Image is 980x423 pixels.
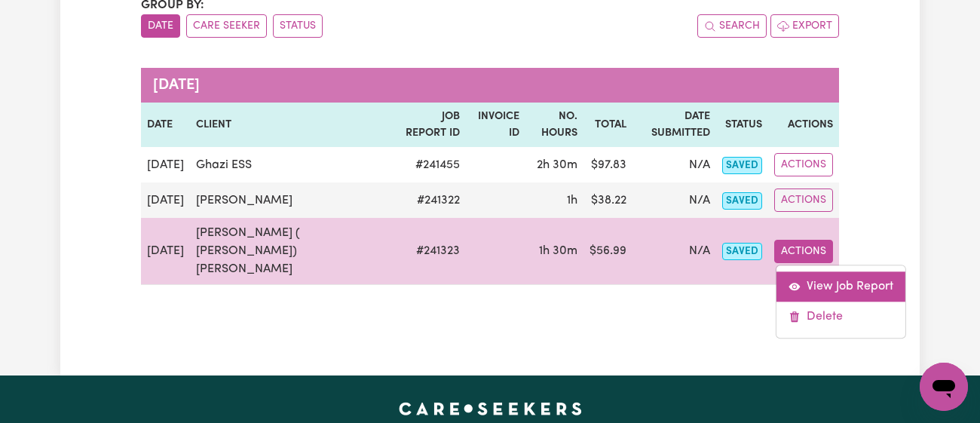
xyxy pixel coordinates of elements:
span: saved [722,192,762,210]
th: No. Hours [525,103,583,147]
td: $ 38.22 [583,182,632,218]
td: [PERSON_NAME] [190,182,396,218]
button: Actions [774,240,833,263]
td: [DATE] [141,218,190,285]
span: 1 hour [567,195,577,207]
span: 2 hours 30 minutes [537,159,577,171]
button: Actions [774,153,833,176]
th: Total [583,103,632,147]
td: $ 56.99 [583,218,632,285]
span: 1 hour 30 minutes [539,245,577,257]
button: sort invoices by paid status [273,14,323,38]
button: sort invoices by care seeker [186,14,267,38]
button: Search [697,14,767,38]
iframe: Button to launch messaging window [920,363,968,411]
div: Actions [776,265,906,339]
th: Client [190,103,396,147]
td: N/A [632,218,716,285]
td: # 241323 [396,218,466,285]
span: saved [722,243,762,260]
a: Careseekers home page [399,403,582,415]
th: Job Report ID [396,103,466,147]
th: Date Submitted [632,103,716,147]
a: Delete job report 241323 [776,302,905,332]
td: $ 97.83 [583,147,632,182]
button: sort invoices by date [141,14,180,38]
td: N/A [632,147,716,182]
td: [DATE] [141,147,190,182]
td: N/A [632,182,716,218]
td: [PERSON_NAME] ( [PERSON_NAME]) [PERSON_NAME] [190,218,396,285]
caption: [DATE] [141,68,839,103]
span: saved [722,157,762,174]
th: Date [141,103,190,147]
a: View job report 241323 [776,271,905,302]
td: # 241322 [396,182,466,218]
td: # 241455 [396,147,466,182]
button: Actions [774,189,833,212]
th: Actions [768,103,839,147]
th: Invoice ID [466,103,525,147]
td: Ghazi ESS [190,147,396,182]
button: Export [770,14,839,38]
td: [DATE] [141,182,190,218]
th: Status [716,103,768,147]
